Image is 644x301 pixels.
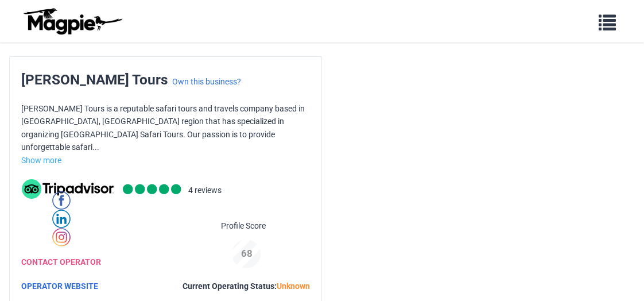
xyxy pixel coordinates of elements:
a: CONTACT OPERATOR [21,257,101,267]
img: logo-ab69f6fb50320c5b225c76a69d11143b.png [21,7,124,35]
div: Current Operating Status: [183,280,310,292]
a: Own this business? [172,77,241,86]
a: Instagram [52,228,71,246]
p: [PERSON_NAME] Tours is a reputable safari tours and travels company based in [GEOGRAPHIC_DATA], [... [21,102,310,154]
img: Facebook icon [52,191,71,210]
a: OPERATOR WEBSITE [21,281,98,291]
img: tripadvisor_background-ebb97188f8c6c657a79ad20e0caa6051.svg [22,179,114,199]
span: [PERSON_NAME] Tours [21,71,168,88]
a: LinkedIn [52,210,71,228]
span: Unknown [277,281,310,291]
a: Show more [21,156,61,165]
img: LinkedIn icon [52,210,71,228]
li: 4 reviews [188,184,222,199]
a: Facebook [52,191,71,210]
div: 68 [227,246,266,261]
img: Instagram icon [52,228,71,246]
span: Profile Score [221,219,266,232]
